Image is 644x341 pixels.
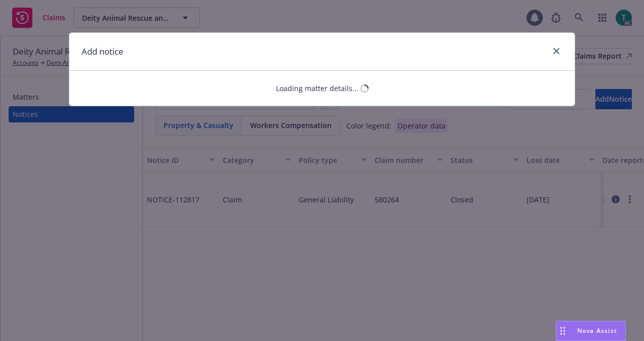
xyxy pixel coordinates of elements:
a: close [550,45,562,57]
div: Loading matter details... [276,83,358,94]
h1: Add notice [82,45,124,58]
button: Nova Assist [556,321,626,341]
div: Drag to move [556,321,569,340]
span: Nova Assist [577,326,617,335]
